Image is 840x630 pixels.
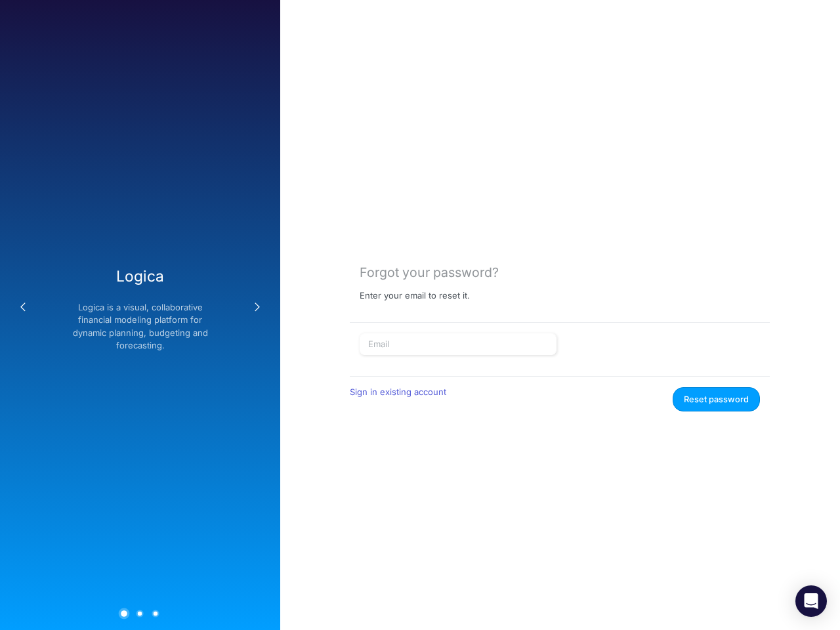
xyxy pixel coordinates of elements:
[63,267,217,285] h3: Logica
[360,291,470,301] p: Enter your email to reset it.
[136,610,144,617] button: 2
[63,301,217,352] p: Logica is a visual, collaborative financial modeling platform for dynamic planning, budgeting and...
[795,585,827,617] div: Open Intercom Messenger
[10,294,36,320] button: Previous
[152,610,159,617] button: 3
[673,387,760,411] button: Reset password
[350,387,446,397] a: Sign in existing account
[360,333,556,356] input: Email
[360,265,760,280] div: Forgot your password?
[119,608,130,619] button: 1
[244,294,270,320] button: Next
